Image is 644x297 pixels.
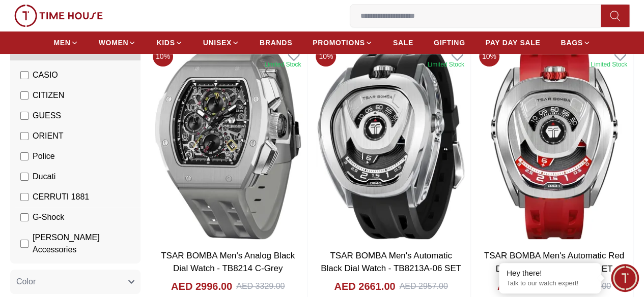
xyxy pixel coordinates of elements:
a: SALE [393,34,413,52]
span: ORIENT [33,130,63,142]
span: BRANDS [260,38,292,48]
span: MEN [53,38,70,48]
div: Hey there! [507,268,593,278]
img: TSAR BOMBA Men's Automatic Red Dial Watch - TB8213A-04 SET [475,42,633,243]
a: TSAR BOMBA Men's Analog Black Dial Watch - TB8214 C-Grey [161,251,295,274]
input: GUESS [20,112,29,120]
div: AED 2957.00 [399,280,447,292]
span: CASIO [33,69,58,81]
input: G-Shock [20,213,29,221]
div: Limited Stock [428,60,464,69]
span: Color [16,276,36,288]
span: SALE [393,38,413,48]
span: CERRUTI 1881 [33,191,89,203]
div: AED 3329.00 [236,280,285,292]
a: TSAR BOMBA Men's Automatic Red Dial Watch - TB8213A-04 SET [484,251,624,274]
a: KIDS [156,34,182,52]
span: PAY DAY SALE [486,38,541,48]
span: Police [33,150,55,162]
div: AED 2590.00 [563,280,611,292]
img: TSAR BOMBA Men's Analog Black Dial Watch - TB8214 C-Grey [149,42,307,243]
h4: AED 2996.00 [171,279,232,293]
a: UNISEX [203,34,239,52]
a: BAGS [561,34,590,52]
input: Police [20,152,29,160]
div: Chat Widget [611,264,639,292]
input: CERRUTI 1881 [20,193,29,201]
span: CITIZEN [33,89,64,102]
span: PROMOTIONS [313,38,365,48]
a: GIFTING [434,34,465,52]
p: Talk to our watch expert! [507,279,593,288]
input: CITIZEN [20,91,29,100]
input: ORIENT [20,132,29,140]
button: Color [10,270,141,294]
a: PROMOTIONS [313,34,373,52]
a: WOMEN [99,34,136,52]
span: [PERSON_NAME] Accessories [33,232,134,256]
span: KIDS [156,38,175,48]
span: BAGS [561,38,582,48]
span: 10 % [153,46,173,67]
input: Ducati [20,173,29,181]
h4: AED 2661.00 [334,279,395,293]
span: G-Shock [33,211,64,223]
span: 10 % [316,46,336,67]
span: Ducati [33,171,55,183]
a: PAY DAY SALE [486,34,541,52]
input: [PERSON_NAME] Accessories [20,240,29,248]
div: Limited Stock [591,60,627,69]
a: BRANDS [260,34,292,52]
input: CASIO [20,71,29,79]
img: TSAR BOMBA Men's Automatic Black Dial Watch - TB8213A-06 SET [312,42,470,243]
span: UNISEX [203,38,232,48]
span: GIFTING [434,38,465,48]
div: Limited Stock [264,60,301,69]
a: TSAR BOMBA Men's Automatic Black Dial Watch - TB8213A-06 SET [321,251,461,274]
a: MEN [53,34,78,52]
img: ... [14,5,103,27]
h4: AED 2331.00 [497,279,558,293]
span: 10 % [479,46,499,67]
span: WOMEN [99,38,129,48]
span: GUESS [33,110,61,122]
